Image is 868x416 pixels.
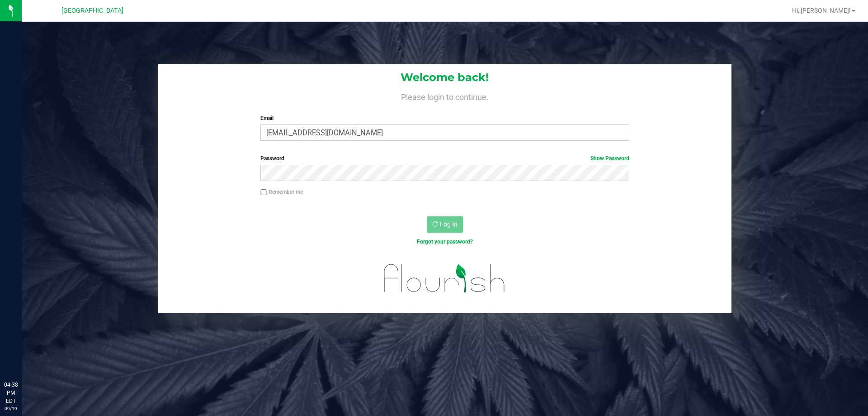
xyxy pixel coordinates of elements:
[417,239,473,245] a: Forgot your password?
[158,91,731,101] h4: Please login to continue.
[440,220,458,228] span: Log In
[792,7,851,14] span: Hi, [PERSON_NAME]!
[590,155,629,162] a: Show Password
[260,189,267,196] input: Remember me
[260,114,629,122] label: Email
[373,255,516,301] img: flourish_logo.svg
[61,7,123,14] span: [GEOGRAPHIC_DATA]
[260,155,284,162] span: Password
[158,72,731,83] h1: Welcome back!
[427,216,463,233] button: Log In
[4,405,18,412] p: 09/19
[260,188,303,196] label: Remember me
[4,381,18,405] p: 04:38 PM EDT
